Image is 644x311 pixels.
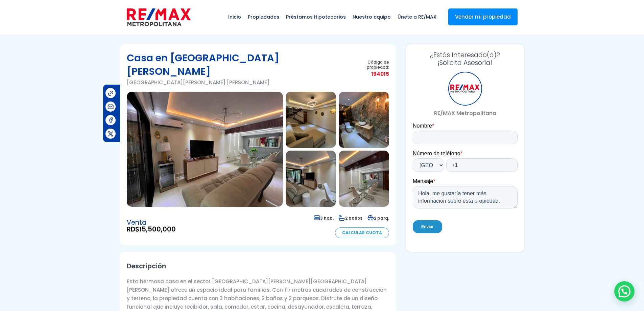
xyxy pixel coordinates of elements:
p: RE/MAX Metropolitana [413,109,518,117]
img: Casa en Los Ríos [339,92,389,148]
span: Inicio [225,7,244,27]
span: 2 baños [339,215,362,221]
span: 3 hab. [314,215,334,221]
h2: Descripción [127,259,389,274]
img: Casa en Los Ríos [339,151,389,207]
span: Venta [127,219,176,226]
span: Únete a RE/MAX [394,7,440,27]
img: Casa en Los Ríos [286,92,336,148]
img: Casa en Los Ríos [286,151,336,207]
img: Casa en Los Ríos [127,92,283,207]
span: RD$ [127,226,176,233]
h1: Casa en [GEOGRAPHIC_DATA][PERSON_NAME] [127,51,347,78]
img: Compartir [107,130,114,137]
span: 2 parq. [367,215,389,221]
span: Préstamos Hipotecarios [283,7,349,27]
span: Propiedades [244,7,283,27]
span: ¿Estás Interesado(a)? [413,51,518,59]
a: Calcular Cuota [335,227,389,238]
img: Compartir [107,103,114,110]
p: [GEOGRAPHIC_DATA][PERSON_NAME] [PERSON_NAME] [127,78,347,87]
h3: ¡Solicita Asesoría! [413,51,518,67]
img: Compartir [107,90,114,97]
a: Vender mi propiedad [448,8,518,25]
img: Compartir [107,117,114,124]
iframe: Form 0 [413,123,518,245]
span: 194015 [347,70,389,78]
span: Código de propiedad: [347,60,389,70]
span: 15,500,000 [139,225,176,234]
span: Nuestro equipo [349,7,394,27]
div: RE/MAX Metropolitana [448,72,482,106]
